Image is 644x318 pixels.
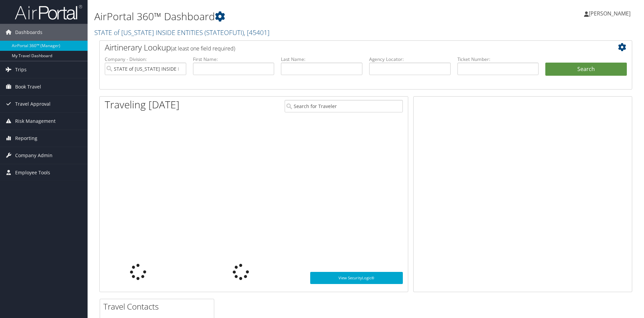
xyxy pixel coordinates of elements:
[105,98,180,112] h1: Traveling [DATE]
[15,147,53,164] span: Company Admin
[589,10,631,17] span: [PERSON_NAME]
[15,24,42,41] span: Dashboards
[369,56,451,63] label: Agency Locator:
[171,45,235,52] span: (at least one field required)
[94,9,456,24] h1: AirPortal 360™ Dashboard
[15,96,51,112] span: Travel Approval
[457,56,539,63] label: Ticket Number:
[244,28,269,37] span: , [ 45401 ]
[584,3,637,24] a: [PERSON_NAME]
[15,130,37,147] span: Reporting
[15,78,41,95] span: Book Travel
[94,28,269,37] a: STATE of [US_STATE] INSIDE ENTITIES
[15,61,27,78] span: Trips
[105,42,582,53] h2: Airtinerary Lookup
[281,56,362,63] label: Last Name:
[285,100,403,112] input: Search for Traveler
[105,56,186,63] label: Company - Division:
[15,113,56,130] span: Risk Management
[204,28,244,37] span: ( STATEOFUTI )
[15,164,50,181] span: Employee Tools
[545,63,627,76] button: Search
[15,4,82,20] img: airportal-logo.png
[193,56,275,63] label: First Name:
[103,301,214,312] h2: Travel Contacts
[310,272,403,284] a: View SecurityLogic®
